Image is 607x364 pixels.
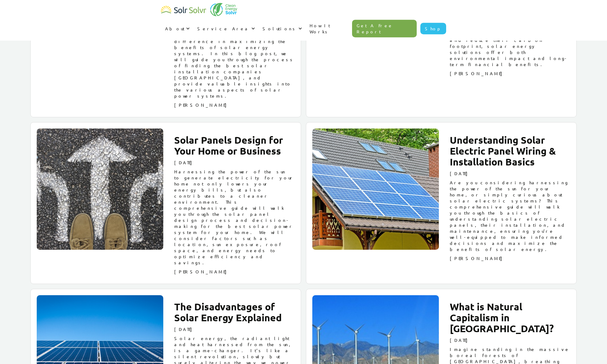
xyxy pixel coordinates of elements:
[420,23,446,34] a: Shop
[263,25,297,32] div: Solutions
[174,102,295,108] p: [PERSON_NAME]
[174,135,295,156] h2: Solar Panels Design for Your Home or Business
[174,269,295,275] p: [PERSON_NAME]
[450,337,570,343] p: [DATE]
[174,169,295,265] p: Harnessing the power of the sun to generate electricity for your home not only lowers your energy...
[174,159,295,165] p: [DATE]
[450,179,570,252] p: Are you considering harnessing the power of the sun for your home, or simply curious about solar ...
[165,25,185,32] div: About
[197,25,250,32] div: Service Area
[450,255,570,261] p: [PERSON_NAME]
[450,70,570,76] p: [PERSON_NAME]
[450,301,570,334] h2: What is Natural Capitalism in [GEOGRAPHIC_DATA]?
[352,20,417,37] a: Get A Free Report
[174,326,295,332] p: [DATE]
[306,122,577,284] a: Understanding Solar Electric Panel Wiring & Installation Basics[DATE]Are you considering harnessi...
[174,301,295,323] h2: The Disadvantages of Solar Energy Explained
[305,16,352,41] a: How It Works
[450,135,570,167] h2: Understanding Solar Electric Panel Wiring & Installation Basics
[450,170,570,176] p: [DATE]
[30,122,301,284] a: Solar Panels Design for Your Home or Business[DATE]Harnessing the power of the sun to generate el...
